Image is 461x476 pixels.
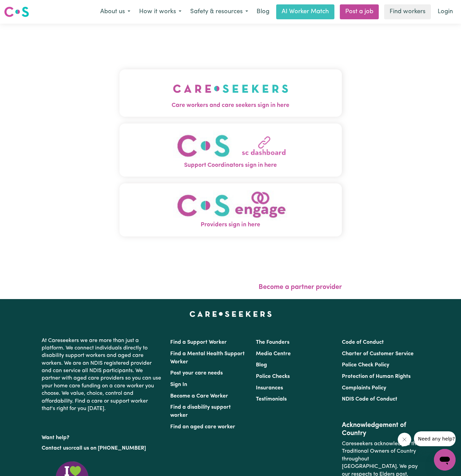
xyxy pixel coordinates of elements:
[276,4,334,19] a: AI Worker Match
[414,431,456,446] iframe: Message from company
[170,405,231,418] a: Find a disability support worker
[186,5,253,19] button: Safety & resources
[190,311,272,317] a: Careseekers home page
[119,161,342,170] span: Support Coordinators sign in here
[384,4,431,19] a: Find workers
[119,101,342,110] span: Care workers and care seekers sign in here
[342,340,384,345] a: Code of Conduct
[256,374,290,379] a: Police Checks
[342,374,411,379] a: Protection of Human Rights
[170,382,187,387] a: Sign In
[170,351,245,365] a: Find a Mental Health Support Worker
[256,340,289,345] a: The Founders
[73,446,146,451] a: call us on [PHONE_NUMBER]
[170,340,227,345] a: Find a Support Worker
[434,449,456,471] iframe: Button to launch messaging window
[119,183,342,236] button: Providers sign in here
[170,370,223,376] a: Post your care needs
[340,4,379,19] a: Post a job
[256,396,287,402] a: Testimonials
[253,4,273,19] a: Blog
[119,69,342,117] button: Care workers and care seekers sign in here
[342,421,419,437] h2: Acknowledgement of Country
[256,385,283,391] a: Insurances
[342,362,389,368] a: Police Check Policy
[259,284,342,291] a: Become a partner provider
[434,4,457,19] a: Login
[135,5,186,19] button: How it works
[256,362,267,368] a: Blog
[119,221,342,229] span: Providers sign in here
[42,431,162,441] p: Want help?
[342,351,414,357] a: Charter of Customer Service
[398,433,411,446] iframe: Close message
[170,393,228,399] a: Become a Care Worker
[4,4,29,20] a: Careseekers logo
[42,442,162,455] p: or
[4,6,29,18] img: Careseekers logo
[42,446,68,451] a: Contact us
[170,424,235,430] a: Find an aged care worker
[119,123,342,177] button: Support Coordinators sign in here
[342,385,386,391] a: Complaints Policy
[42,334,162,415] p: At Careseekers we are more than just a platform. We connect individuals directly to disability su...
[342,396,397,402] a: NDIS Code of Conduct
[256,351,291,357] a: Media Centre
[96,5,135,19] button: About us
